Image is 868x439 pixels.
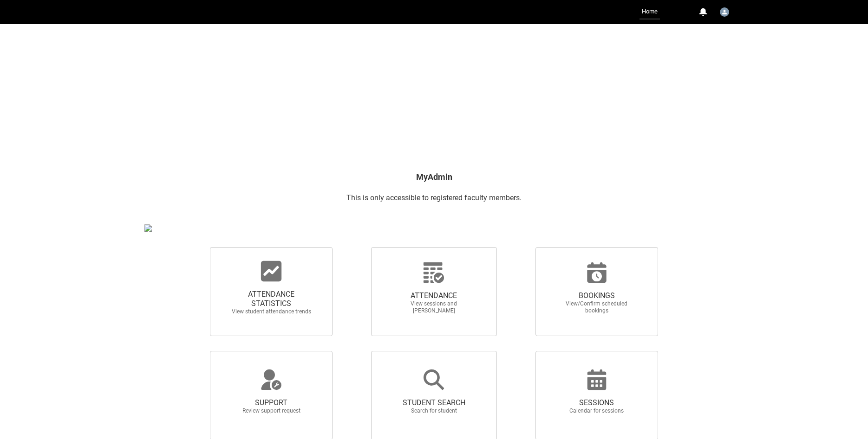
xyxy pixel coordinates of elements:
[393,291,475,300] span: ATTENDANCE
[230,290,312,308] span: ATTENDANCE STATISTICS
[230,398,312,407] span: SUPPORT
[230,407,312,414] span: Review support request
[556,407,638,414] span: Calendar for sessions
[393,407,475,414] span: Search for student
[640,5,660,19] a: Home
[720,7,729,17] img: Alex.Aldrich
[230,308,312,315] span: View student attendance trends
[718,4,731,19] button: User Profile Alex.Aldrich
[393,300,475,314] span: View sessions and [PERSON_NAME]
[144,171,724,183] h2: MyAdmin
[556,300,638,314] span: View/Confirm scheduled bookings
[556,398,638,407] span: SESSIONS
[393,398,475,407] span: STUDENT SEARCH
[144,224,152,232] img: REDU_GREY_LINE
[556,291,638,300] span: BOOKINGS
[346,193,522,202] span: This is only accessible to registered faculty members.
